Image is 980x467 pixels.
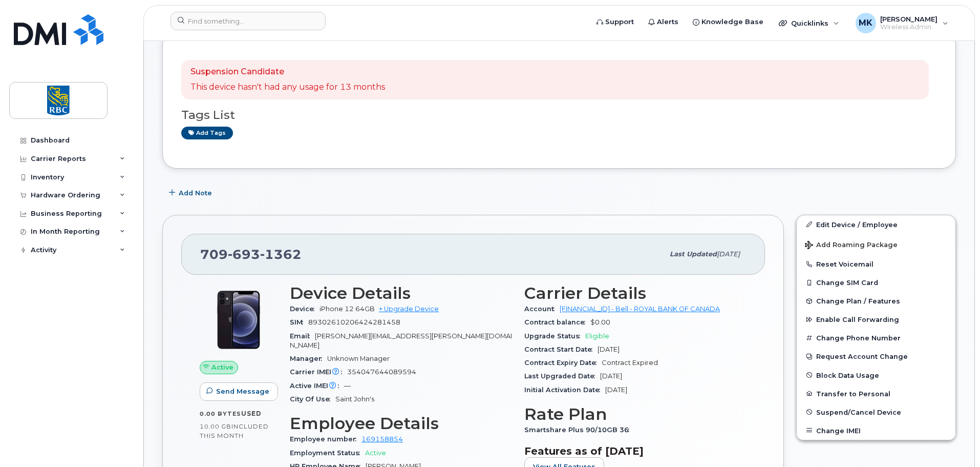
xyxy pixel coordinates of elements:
[797,234,955,255] button: Add Roaming Package
[344,382,351,390] span: —
[290,368,347,376] span: Carrier IMEI
[772,13,846,33] div: Quicklinks
[290,284,512,302] h3: Device Details
[290,318,308,326] span: SIM
[200,247,302,262] span: 709
[797,255,955,273] button: Reset Voicemail
[171,12,326,30] input: Find something...
[327,355,390,362] span: Unknown Manager
[524,426,634,434] span: Smartshare Plus 90/10GB 36
[524,405,747,423] h3: Rate Plan
[181,127,233,139] a: Add tags
[290,414,512,433] h3: Employee Details
[290,355,327,362] span: Manager
[181,109,937,121] h3: Tags List
[365,449,386,457] span: Active
[816,316,899,323] span: Enable Call Forwarding
[560,305,720,313] a: [FINANCIAL_ID] - Bell - ROYAL BANK OF CANADA
[290,435,361,443] span: Employee number
[290,382,344,390] span: Active IMEI
[211,362,233,372] span: Active
[308,318,400,326] span: 89302610206424281458
[200,423,231,430] span: 10.00 GB
[260,247,302,262] span: 1362
[179,188,212,198] span: Add Note
[228,247,260,262] span: 693
[200,382,278,401] button: Send Message
[524,305,560,313] span: Account
[290,332,315,340] span: Email
[701,17,763,27] span: Knowledge Base
[670,250,717,258] span: Last updated
[190,82,385,93] p: This device hasn't had any usage for 13 months
[241,410,262,417] span: used
[524,372,600,380] span: Last Upgraded Date
[797,292,955,310] button: Change Plan / Features
[216,387,269,396] span: Send Message
[797,347,955,366] button: Request Account Change
[797,366,955,384] button: Block Data Usage
[290,449,365,457] span: Employment Status
[880,23,938,31] span: Wireless Admin
[602,359,658,367] span: Contract Expired
[797,310,955,329] button: Enable Call Forwarding
[524,332,585,340] span: Upgrade Status
[524,386,605,394] span: Initial Activation Date
[335,395,374,403] span: Saint John's
[797,273,955,292] button: Change SIM Card
[589,12,641,32] a: Support
[816,408,901,416] span: Suspend/Cancel Device
[791,19,828,27] span: Quicklinks
[208,289,269,351] img: iPhone_12.jpg
[524,359,602,367] span: Contract Expiry Date
[600,372,622,380] span: [DATE]
[805,241,898,251] span: Add Roaming Package
[524,318,590,326] span: Contract balance
[290,332,512,349] span: [PERSON_NAME][EMAIL_ADDRESS][PERSON_NAME][DOMAIN_NAME]
[347,368,416,376] span: 354047644089594
[717,250,740,258] span: [DATE]
[797,215,955,234] a: Edit Device / Employee
[797,421,955,440] button: Change IMEI
[686,12,771,32] a: Knowledge Base
[290,395,335,403] span: City Of Use
[290,305,319,313] span: Device
[200,422,269,439] span: included this month
[859,17,872,29] span: MK
[585,332,609,340] span: Eligible
[190,66,385,78] p: Suspension Candidate
[880,15,938,23] span: [PERSON_NAME]
[361,435,403,443] a: 169158854
[319,305,375,313] span: iPhone 12 64GB
[848,13,955,33] div: Mark Koa
[590,318,610,326] span: $0.00
[524,284,747,302] h3: Carrier Details
[641,12,686,32] a: Alerts
[797,403,955,421] button: Suspend/Cancel Device
[379,305,439,313] a: + Upgrade Device
[162,184,221,202] button: Add Note
[605,386,627,394] span: [DATE]
[657,17,678,27] span: Alerts
[524,346,598,353] span: Contract Start Date
[200,410,241,417] span: 0.00 Bytes
[797,384,955,403] button: Transfer to Personal
[797,329,955,347] button: Change Phone Number
[605,17,634,27] span: Support
[816,297,900,305] span: Change Plan / Features
[524,445,747,457] h3: Features as of [DATE]
[598,346,620,353] span: [DATE]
